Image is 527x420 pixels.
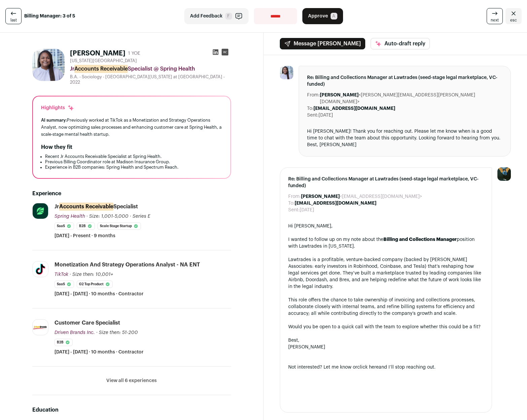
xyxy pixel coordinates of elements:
span: Re: Billing and Collections Manager at Lawtrades (seed-stage legal marketplace, VC-funded) [307,74,503,88]
button: Approve A [302,8,343,24]
h2: Education [32,406,231,414]
span: · Size then: 10,001+ [70,272,113,277]
li: G2 Top Product [77,281,113,288]
img: 84a000f175aabdd636b05ad38e92c699c4b0d0a5fd779bb63a7ce21d5c7c641f.jpg [33,203,48,219]
div: Not interested? Let me know or and I’ll stop reaching out. [288,364,484,371]
div: Customer Care Specialist [54,319,120,327]
li: SaaS [54,281,74,288]
a: next [487,8,503,24]
dd: [DATE] [318,112,333,119]
li: B2B [77,222,95,230]
span: Spring Health [54,214,85,219]
dt: Sent: [288,207,300,213]
button: View all 6 experiences [106,377,157,384]
div: This role offers the chance to take ownership of invoicing and collections processes, collaborate... [288,297,484,317]
img: 12031951-medium_jpg [497,167,511,181]
span: Series E [133,214,150,219]
div: B.A. - Sociology - [GEOGRAPHIC_DATA][US_STATE] at [GEOGRAPHIC_DATA] - 2022 [70,74,231,85]
div: Previously worked at TikTok as a Monetization and Strategy Operations Analyst, now optimizing sal... [41,117,222,138]
span: last [10,17,17,23]
div: Best, [288,337,484,344]
a: Close [505,8,522,24]
div: I wanted to follow up on my note about the position with Lawtrades in [US_STATE]. [288,236,484,250]
li: SaaS [54,222,74,230]
img: 7aaabc4cee7585153b86b65662e027ed47e5faeca3a9831ad9727d0fb4b47690 [280,66,293,79]
a: last [5,8,22,24]
div: 1 YOE [128,50,140,57]
div: [PERSON_NAME] [288,344,484,350]
li: B2B [54,339,73,346]
dd: <[PERSON_NAME][EMAIL_ADDRESS][PERSON_NAME][DOMAIN_NAME]> [320,92,503,105]
span: A [331,13,337,19]
span: Add Feedback [190,13,223,19]
div: Monetization and Strategy Operations Analyst - NA ENT [54,261,200,268]
span: [DATE] - [DATE] · 10 months · Contractor [54,349,144,355]
dt: From: [307,92,320,105]
span: [DATE] - [DATE] · 10 months · Contractor [54,291,144,297]
span: Approve [308,13,328,19]
strong: Billing Manager: 3 of 5 [24,13,75,19]
li: Previous Billing Coordinator role at Madison Insurance Group. [45,159,222,165]
img: d9f7e13f8597157b08143873ab0a9bb5ebe892b9b78917d10f1cf882e0034270.jpg [33,325,48,330]
h2: Experience [32,190,231,198]
span: · Size: 1,001-5,000 [86,214,128,219]
b: [PERSON_NAME] [320,93,359,97]
button: Add Feedback F [184,8,249,24]
li: Recent Jr Accounts Receivable Specialist at Spring Health. [45,154,222,159]
span: TikTok [54,272,68,277]
h2: How they fit [41,143,72,151]
span: · Size then: 51-200 [96,330,138,335]
a: click here [357,365,379,370]
img: 4f647f012b339d19cb77a49d748a6d5c18c5e3d9155d65ba4186447a15ae78c9.jpg [33,261,48,277]
div: Lawtrades is a profitable, venture-backed company (backed by [PERSON_NAME] Associates: early inve... [288,256,484,290]
img: 7aaabc4cee7585153b86b65662e027ed47e5faeca3a9831ad9727d0fb4b47690 [32,49,65,81]
span: · [130,213,131,220]
li: Scale Stage Startup [98,222,141,230]
div: Jr Specialist [54,203,138,210]
mark: Accounts Receivable [74,65,128,73]
span: F [225,13,232,19]
strong: Billing and Collections Manager [383,237,457,242]
span: Re: Billing and Collections Manager at Lawtrades (seed-stage legal marketplace, VC-funded) [288,176,484,189]
dt: To: [307,105,313,112]
div: Hi [PERSON_NAME]! Thank you for reaching out. Please let me know when is a good time to chat with... [307,128,503,148]
div: Would you be open to a quick call with the team to explore whether this could be a fit? [288,324,484,330]
h1: [PERSON_NAME] [70,49,125,58]
dd: <[EMAIL_ADDRESS][DOMAIN_NAME]> [301,193,422,200]
span: [US_STATE][GEOGRAPHIC_DATA] [70,58,137,64]
div: Jr Specialist @ Spring Health [70,65,231,73]
div: Hi [PERSON_NAME], [288,223,484,229]
dt: From: [288,193,301,200]
div: Highlights [41,104,74,111]
b: [EMAIL_ADDRESS][DOMAIN_NAME] [295,201,376,206]
span: [DATE] - Present · 9 months [54,233,115,239]
button: Auto-draft reply [371,38,430,49]
li: Experience in B2B companies: Spring Health and Spectrum Reach. [45,165,222,170]
b: [PERSON_NAME] [301,194,340,199]
dt: To: [288,200,295,207]
mark: Accounts Receivable [59,203,113,211]
button: Message [PERSON_NAME] [280,38,365,49]
span: AI summary: [41,118,67,122]
dd: [DATE] [300,207,314,213]
dt: Sent: [307,112,318,119]
b: [EMAIL_ADDRESS][DOMAIN_NAME] [313,106,395,111]
span: Driven Brands Inc. [54,330,95,335]
span: esc [510,17,517,23]
span: next [491,17,499,23]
